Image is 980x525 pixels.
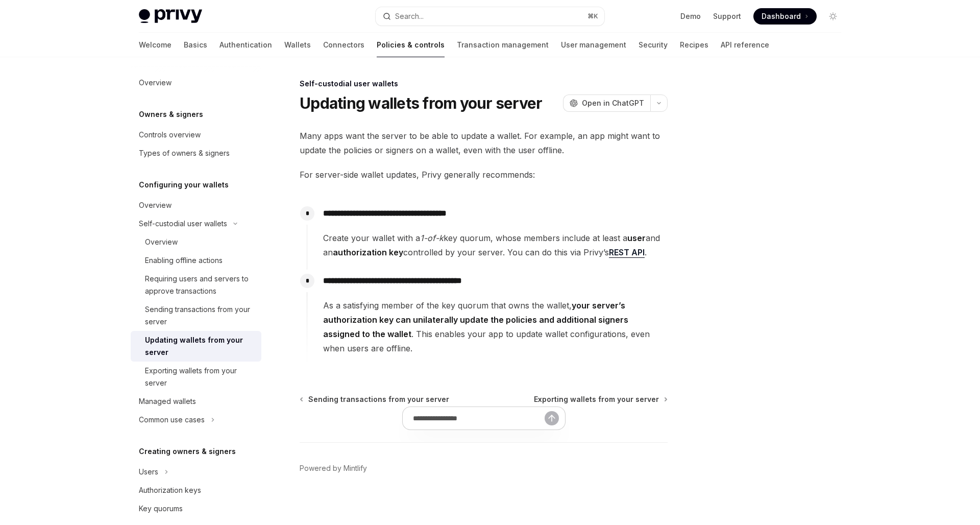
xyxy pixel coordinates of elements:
[139,77,171,89] div: Overview
[139,395,196,408] div: Managed wallets
[377,33,445,57] a: Policies & controls
[300,129,668,157] span: Many apps want the server to be able to update a wallet. For example, an app might want to update...
[639,33,668,57] a: Security
[721,33,769,57] a: API reference
[145,365,255,389] div: Exporting wallets from your server
[131,144,261,162] a: Types of owners & signers
[534,394,659,404] span: Exporting wallets from your server
[284,33,311,57] a: Wallets
[308,394,449,404] span: Sending transactions from your server
[825,8,841,25] button: Toggle dark mode
[145,303,255,328] div: Sending transactions from your server
[139,199,171,211] div: Overview
[219,33,272,57] a: Authentication
[300,79,668,89] div: Self-custodial user wallets
[139,445,236,458] h5: Creating owners & signers
[582,98,644,108] span: Open in ChatGPT
[184,33,207,57] a: Basics
[300,463,367,473] a: Powered by Mintlify
[420,233,444,243] em: 1-of-k
[300,94,542,112] h1: Updating wallets from your server
[139,179,229,191] h5: Configuring your wallets
[131,499,261,518] a: Key quorums
[131,196,261,214] a: Overview
[139,108,203,121] h5: Owners & signers
[753,8,817,25] a: Dashboard
[545,411,559,425] button: Send message
[131,270,261,300] a: Requiring users and servers to approve transactions
[131,331,261,362] a: Updating wallets from your server
[587,12,598,20] span: ⌘ K
[376,7,604,26] button: Search...⌘K
[609,247,645,258] a: REST API
[139,414,205,426] div: Common use cases
[534,394,667,404] a: Exporting wallets from your server
[333,247,403,257] strong: authorization key
[323,231,667,259] span: Create your wallet with a key quorum, whose members include at least a and an controlled by your ...
[145,236,178,248] div: Overview
[139,33,171,57] a: Welcome
[139,218,227,230] div: Self-custodial user wallets
[139,147,230,159] div: Types of owners & signers
[131,392,261,411] a: Managed wallets
[680,11,701,21] a: Demo
[139,129,201,141] div: Controls overview
[323,298,667,355] span: As a satisfying member of the key quorum that owns the wallet, . This enables your app to update ...
[131,362,261,392] a: Exporting wallets from your server
[139,9,202,23] img: light logo
[680,33,708,57] a: Recipes
[145,334,255,359] div: Updating wallets from your server
[323,300,628,339] strong: your server’s authorization key can unilaterally update the policies and additional signers assig...
[457,33,549,57] a: Transaction management
[762,11,801,21] span: Dashboard
[139,466,158,478] div: Users
[145,254,223,267] div: Enabling offline actions
[300,168,668,182] span: For server-side wallet updates, Privy generally recommends:
[323,33,364,57] a: Connectors
[563,94,650,112] button: Open in ChatGPT
[395,10,424,22] div: Search...
[713,11,741,21] a: Support
[139,484,201,496] div: Authorization keys
[627,233,646,243] strong: user
[561,33,626,57] a: User management
[131,74,261,92] a: Overview
[145,273,255,297] div: Requiring users and servers to approve transactions
[139,503,183,515] div: Key quorums
[131,233,261,251] a: Overview
[131,481,261,499] a: Authorization keys
[131,126,261,144] a: Controls overview
[131,300,261,331] a: Sending transactions from your server
[131,251,261,270] a: Enabling offline actions
[301,394,449,404] a: Sending transactions from your server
